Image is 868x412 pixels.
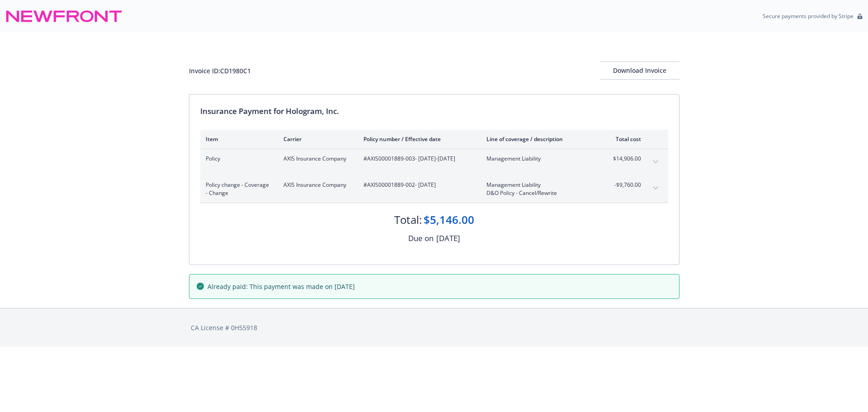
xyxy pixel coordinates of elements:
span: AXIS Insurance Company [283,155,349,163]
div: Invoice ID: CD1980C1 [189,66,251,76]
div: $5,146.00 [424,212,474,227]
div: [DATE] [436,232,460,244]
span: Policy change - Coverage - Change [206,181,269,197]
span: -$9,760.00 [607,181,641,189]
button: expand content [648,181,663,195]
div: CA License # 0H55918 [191,323,678,332]
button: Download Invoice [600,62,679,80]
div: Total: [394,212,422,227]
span: D&O Policy - Cancel/Rewrite [486,189,593,197]
button: expand content [648,155,663,169]
div: Policy number / Effective date [363,135,472,143]
div: Item [206,135,269,143]
span: Management Liability [486,155,593,163]
span: $14,906.00 [607,155,641,163]
span: AXIS Insurance Company [283,181,349,189]
div: Total cost [607,135,641,143]
span: Already paid: This payment was made on [DATE] [208,282,355,291]
span: Management Liability [486,181,593,189]
div: Policy change - Coverage - ChangeAXIS Insurance Company#AXIS00001889-002- [DATE]Management Liabil... [200,175,668,203]
p: Secure payments provided by Stripe [763,12,854,20]
div: Insurance Payment for Hologram, Inc. [200,105,668,117]
div: Download Invoice [600,62,679,79]
span: Policy [206,155,269,163]
div: Line of coverage / description [486,135,593,143]
span: #AXIS00001889-003 - [DATE]-[DATE] [363,155,472,163]
div: Carrier [283,135,349,143]
span: #AXIS00001889-002 - [DATE] [363,181,472,189]
div: PolicyAXIS Insurance Company#AXIS00001889-003- [DATE]-[DATE]Management Liability$14,906.00expand ... [200,149,668,175]
span: Management LiabilityD&O Policy - Cancel/Rewrite [486,181,593,197]
div: Due on [408,232,434,244]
